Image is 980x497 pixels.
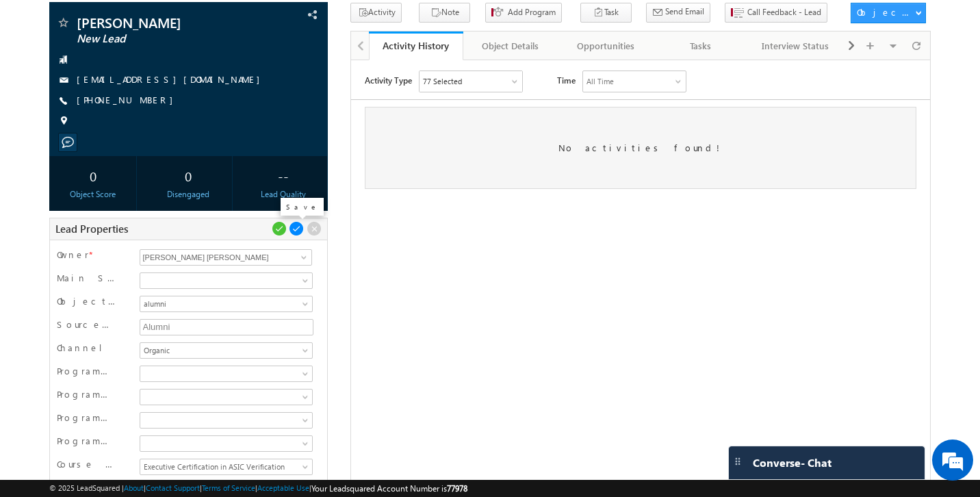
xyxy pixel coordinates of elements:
a: Opportunities [558,31,654,60]
div: Lead Quality [243,188,324,201]
button: Task [580,3,632,23]
div: Object Actions [857,6,915,18]
div: Chat with us now [71,72,230,90]
a: About [124,483,144,492]
span: Organic [140,344,309,357]
div: Object Score [53,188,133,201]
div: Object Details [474,38,546,54]
span: Executive Certification in ASIC Verification [140,461,309,473]
p: Save [286,202,318,212]
a: Acceptable Use [257,483,309,492]
div: Minimize live chat window [224,7,257,40]
a: Executive Certification in ASIC Verification [140,459,313,475]
span: [PERSON_NAME] [77,16,249,29]
a: Terms of Service [202,483,255,492]
div: Opportunities [569,38,641,54]
div: 77 Selected [72,15,111,27]
label: Owner [57,248,89,261]
span: alumni [140,298,309,310]
img: carter-drag [732,456,743,467]
textarea: Type your message and hit 'Enter' [18,127,250,379]
span: Activity Type [14,10,61,31]
a: Tasks [654,31,749,60]
img: d_60004797649_company_0_60004797649 [23,72,57,90]
input: Type to Search [140,249,312,266]
span: New Lead [77,32,249,46]
button: Add Program [485,3,562,23]
a: Organic [140,342,313,359]
span: Your Leadsquared Account Number is [311,483,467,494]
a: Object Details [463,31,558,60]
a: Contact Support [146,483,200,492]
a: Interview Status [749,31,844,60]
label: Source Medium [57,318,116,331]
label: Program Name [57,411,116,424]
div: 0 [53,163,133,188]
label: Object Source [57,295,116,307]
button: Note [419,3,470,23]
div: Disengaged [148,188,229,201]
span: Send Email [665,5,704,18]
span: Lead Properties [55,222,128,235]
div: -- [243,163,324,188]
em: Start Chat [186,390,248,409]
div: Activity History [379,39,454,52]
label: Program Category [57,435,116,447]
button: Object Actions [851,3,926,23]
span: 77978 [447,483,467,494]
div: Interview Status [760,38,831,54]
div: Sales Activity,Program,Email Bounced,Email Link Clicked,Email Marked Spam & 72 more.. [68,11,171,31]
span: Add Program [508,6,556,18]
span: Call Feedback - Lead [747,6,821,18]
label: Course Interested In [57,458,116,470]
a: Show All Items [294,251,311,264]
div: All Time [235,15,263,27]
label: Channel [57,342,113,354]
button: Activity [350,3,402,23]
div: No activities found! [14,47,565,129]
span: Converse - Chat [753,457,831,469]
label: Main Stage [57,272,116,284]
div: 0 [148,163,229,188]
input: Source Medium [140,319,314,335]
label: Program Type [57,365,116,377]
span: © 2025 LeadSquared | | | | | [49,482,467,495]
a: [EMAIL_ADDRESS][DOMAIN_NAME] [77,73,267,85]
span: [PHONE_NUMBER] [77,94,180,107]
a: alumni [140,296,313,312]
label: Program SubType [57,388,116,400]
div: Tasks [665,38,736,54]
button: Call Feedback - Lead [725,3,827,23]
button: Send Email [646,3,710,23]
span: Time [206,10,224,31]
a: Activity History [369,31,464,60]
